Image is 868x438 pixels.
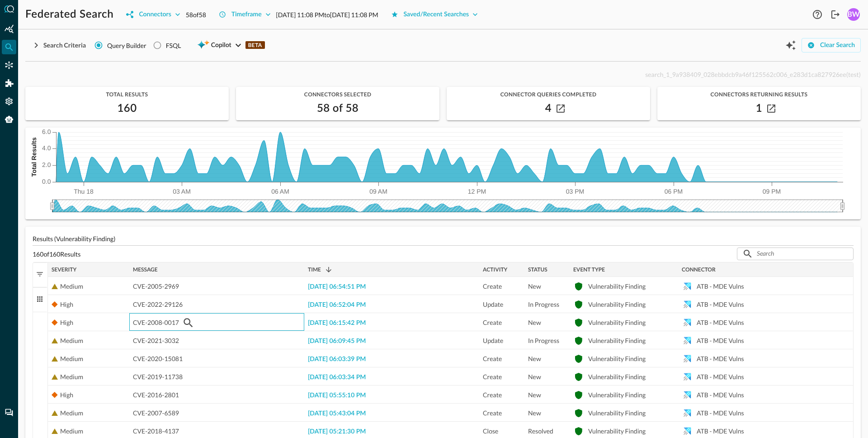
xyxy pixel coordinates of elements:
[386,7,484,22] button: Saved/Recent Searches
[60,404,83,422] div: Medium
[60,314,73,332] div: High
[697,368,744,386] div: ATB - MDE Vulns
[697,332,744,350] div: ATB - MDE Vulns
[60,332,83,350] div: Medium
[42,178,51,185] tspan: 0.0
[682,281,693,292] svg: Azure Data Explorer
[447,91,650,98] span: Connector Queries Completed
[697,295,744,314] div: ATB - MDE Vulns
[133,277,179,295] span: CVE-2005-2969
[528,332,559,350] span: In Progress
[483,277,502,295] span: Create
[2,22,16,36] div: Summary Insights
[107,41,146,50] span: Query Builder
[810,7,825,22] button: Help
[802,38,861,52] button: Clear Search
[139,9,171,20] div: Connectors
[846,71,861,78] span: (test)
[231,9,262,20] div: Timeframe
[173,188,191,195] tspan: 03 AM
[697,386,744,404] div: ATB - MDE Vulns
[42,128,51,135] tspan: 6.0
[308,428,366,435] span: [DATE] 05:21:30 PM
[121,7,185,22] button: Connectors
[847,8,860,21] div: BW
[166,41,181,50] div: FSQL
[308,284,366,290] span: [DATE] 06:54:51 PM
[682,299,693,310] svg: Azure Data Explorer
[682,335,693,346] svg: Azure Data Explorer
[468,188,486,195] tspan: 12 PM
[25,91,229,98] span: Total Results
[60,368,83,386] div: Medium
[528,368,541,386] span: New
[133,267,158,273] span: Message
[2,112,16,127] div: Query Agent
[757,245,833,262] input: Search
[308,302,366,308] span: [DATE] 06:52:04 PM
[483,332,503,350] span: Update
[682,267,716,273] span: Connector
[483,368,502,386] span: Create
[308,392,366,399] span: [DATE] 05:55:10 PM
[308,320,366,326] span: [DATE] 06:15:42 PM
[308,410,366,417] span: [DATE] 05:43:04 PM
[2,58,16,72] div: Connectors
[133,295,183,314] span: CVE-2022-29126
[588,368,646,386] div: Vulnerability Finding
[783,38,798,52] button: Open Query Copilot
[213,7,276,22] button: Timeframe
[2,76,17,90] div: Addons
[697,277,744,295] div: ATB - MDE Vulns
[483,350,502,368] span: Create
[133,332,179,350] span: CVE-2021-3032
[308,374,366,381] span: [DATE] 06:03:34 PM
[588,332,646,350] div: Vulnerability Finding
[682,317,693,328] svg: Azure Data Explorer
[308,338,366,344] span: [DATE] 06:09:45 PM
[763,188,781,195] tspan: 09 PM
[42,161,51,168] tspan: 2.0
[828,7,843,22] button: Logout
[33,234,854,243] p: Results (Vulnerability Finding)
[192,38,270,52] button: CopilotBETA
[74,188,94,195] tspan: Thu 18
[483,295,503,314] span: Update
[483,404,502,422] span: Create
[60,277,83,295] div: Medium
[245,41,265,49] p: BETA
[682,426,693,437] svg: Azure Data Explorer
[588,404,646,422] div: Vulnerability Finding
[528,277,541,295] span: New
[60,350,83,368] div: Medium
[271,188,289,195] tspan: 06 AM
[483,314,502,332] span: Create
[42,144,51,152] tspan: 4.0
[2,94,16,109] div: Settings
[25,7,113,22] h1: Federated Search
[133,368,183,386] span: CVE-2019-11738
[60,295,73,314] div: High
[657,91,861,98] span: Connectors Returning Results
[33,249,80,259] p: 160 of 160 Results
[308,267,321,273] span: Time
[2,405,16,420] div: Chat
[133,350,183,368] span: CVE-2020-15081
[118,101,137,116] h2: 160
[682,353,693,364] svg: Azure Data Explorer
[186,10,206,19] p: 58 of 58
[133,404,179,422] span: CVE-2007-6589
[528,386,541,404] span: New
[43,40,86,51] div: Search Criteria
[211,40,231,51] span: Copilot
[25,38,91,52] button: Search Criteria
[308,356,366,362] span: [DATE] 06:03:39 PM
[2,40,16,54] div: Federated Search
[236,91,439,98] span: Connectors Selected
[30,137,38,176] tspan: Total Results
[528,295,559,314] span: In Progress
[133,386,179,404] span: CVE-2016-2801
[528,404,541,422] span: New
[697,404,744,422] div: ATB - MDE Vulns
[528,267,547,273] span: Status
